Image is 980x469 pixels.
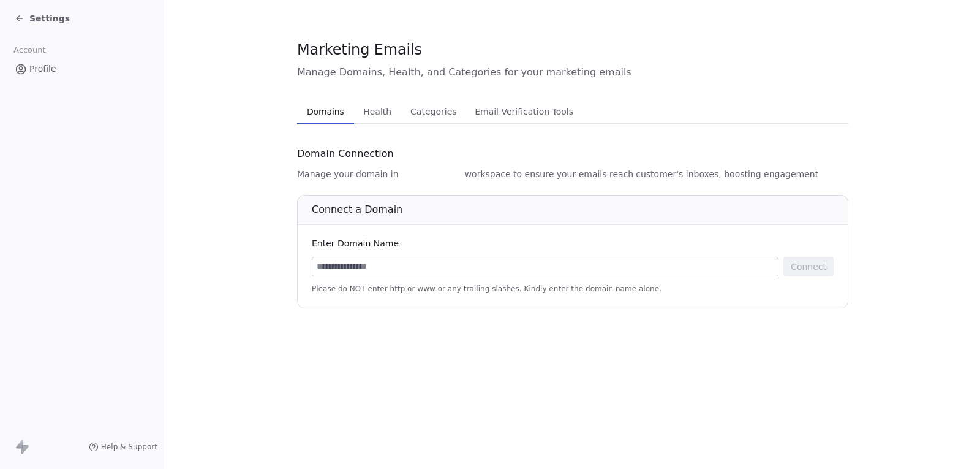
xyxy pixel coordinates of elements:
a: Settings [15,12,70,25]
div: Enter Domain Name [312,237,834,250]
a: Help & Support [89,442,157,452]
span: Help & Support [101,442,157,452]
span: customer's inboxes, boosting engagement [636,168,818,180]
span: Categories [405,103,461,120]
span: Profile [29,63,56,75]
span: Domain Connection [297,147,394,161]
span: Health [358,103,396,120]
button: Connect [783,257,834,276]
span: Account [8,41,51,59]
span: Connect a Domain [312,204,402,215]
span: Manage Domains, Health, and Categories for your marketing emails [297,65,848,80]
a: Profile [10,59,155,79]
span: Manage your domain in [297,168,399,180]
span: workspace to ensure your emails reach [465,168,634,180]
span: Settings [29,12,70,25]
span: Please do NOT enter http or www or any trailing slashes. Kindly enter the domain name alone. [312,284,834,294]
span: Email Verification Tools [470,103,578,120]
span: Marketing Emails [297,40,422,59]
span: Domains [302,103,349,120]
